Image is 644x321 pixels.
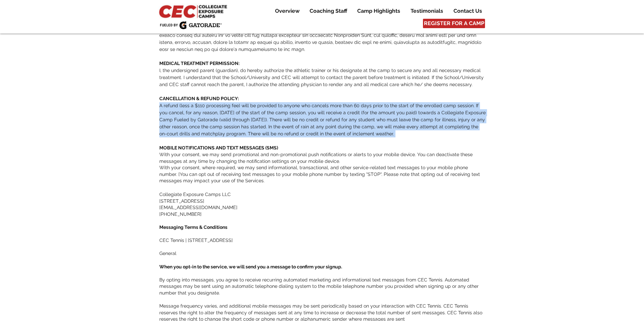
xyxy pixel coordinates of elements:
[306,7,351,15] p: Coaching Staff
[159,224,227,230] span: Messaging Terms & Conditions
[159,277,479,296] span: By opting into messages, you agree to receive recurring automated marketing and informational tex...
[159,145,278,150] span: MOBILE NOTIFICATIONS AND TEXT MESSAGES (SMS)
[450,7,485,15] p: Contact Us
[305,7,352,15] a: Coaching Staff
[406,7,448,15] a: Testimonials
[159,238,233,243] span: CEC Tennis | [STREET_ADDRESS]
[354,7,404,15] p: Camp Highlights
[159,61,239,66] span: MEDICAL TREATMENT PERMISSION:
[159,192,231,197] span: Collegiate Exposure Camps LLC
[159,165,480,183] span: With your consent, where required, we may send informational, transactional, and other service-re...
[270,7,304,15] a: Overview
[352,7,405,15] a: Camp Highlights
[159,198,204,204] span: [STREET_ADDRESS]
[158,3,230,19] img: CEC Logo Primary_edited.jpg
[159,251,176,256] span: General
[448,7,487,15] a: Contact Us
[159,264,342,269] span: When you opt-in to the service, we will send you a message to confirm your signup.
[159,61,484,87] span: I, the undersigned parent (guardian), do hereby authorize the athletic trainer or his designate a...
[272,7,303,15] p: Overview
[265,7,487,15] nav: Site
[159,211,202,217] span: [PHONE_NUMBER]
[407,7,446,15] p: Testimonials
[159,152,473,164] span: With your consent, we may send promotional and non-promotional push notifications or alerts to yo...
[423,19,485,28] a: REGISTER FOR A CAMP
[159,205,237,210] a: [EMAIL_ADDRESS][DOMAIN_NAME]
[159,103,486,136] span: A refund (less a $110 processing fee) will be provided to anyone who cancels more than 60 days pr...
[160,21,222,29] img: Fueled by Gatorade.png
[159,96,239,101] span: CANCELLATION & REFUND POLICY:
[424,20,484,27] span: REGISTER FOR A CAMP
